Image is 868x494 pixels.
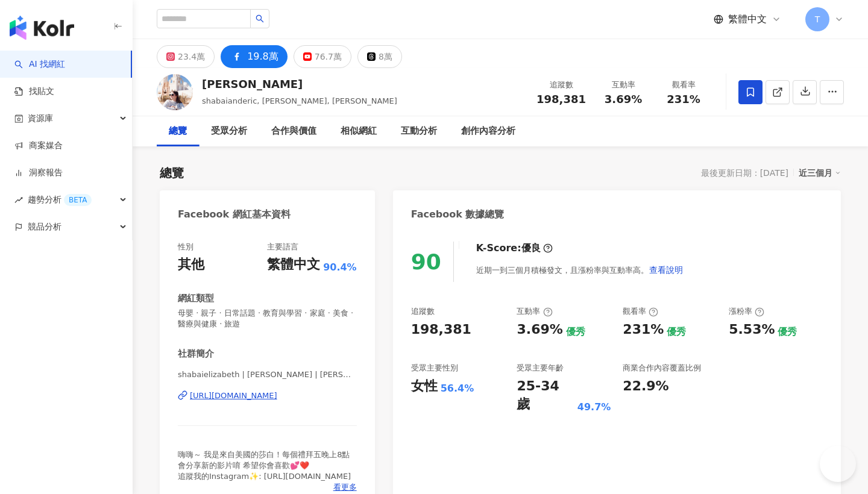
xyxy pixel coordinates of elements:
[178,308,357,330] span: 母嬰 · 親子 · 日常話題 · 教育與學習 · 家庭 · 美食 · 醫療與健康 · 旅遊
[401,124,437,139] div: 互動分析
[411,363,458,374] div: 受眾主要性別
[178,450,351,481] span: 嗨嗨～ 我是來自美國的莎白！每個禮拜五晚上8點會分享新的影片唷 希望你會喜歡💕❤️ 追蹤我的Instagram✨: [URL][DOMAIN_NAME]
[729,306,764,317] div: 漲粉率
[605,93,642,105] span: 3.69%
[778,325,797,339] div: 優秀
[267,255,320,274] div: 繁體中文
[294,45,351,68] button: 76.7萬
[178,348,214,360] div: 社群簡介
[178,369,357,380] span: shabaielizabeth | [PERSON_NAME] | [PERSON_NAME]
[649,265,683,275] span: 查看說明
[14,58,65,70] a: searchAI 找網紅
[160,164,184,181] div: 總覽
[623,306,658,317] div: 觀看率
[10,16,74,40] img: logo
[461,124,515,139] div: 創作內容分析
[221,45,288,68] button: 19.8萬
[202,96,397,105] span: shabaianderic, [PERSON_NAME], [PERSON_NAME]
[577,401,611,414] div: 49.7%
[357,45,402,68] button: 8萬
[178,48,205,65] div: 23.4萬
[14,167,63,179] a: 洞察報告
[169,124,187,139] div: 總覽
[64,194,92,206] div: BETA
[729,320,775,339] div: 5.53%
[476,242,553,255] div: K-Score :
[379,48,392,65] div: 8萬
[202,77,397,92] div: [PERSON_NAME]
[178,242,193,252] div: 性別
[728,13,767,26] span: 繁體中文
[211,124,247,139] div: 受眾分析
[411,249,441,274] div: 90
[411,306,435,317] div: 追蹤數
[411,377,438,396] div: 女性
[14,140,63,152] a: 商案媒合
[178,292,214,305] div: 網紅類型
[667,325,686,339] div: 優秀
[441,382,474,395] div: 56.4%
[157,74,193,110] img: KOL Avatar
[623,363,701,374] div: 商業合作內容覆蓋比例
[820,446,856,482] iframe: Help Scout Beacon - Open
[623,377,668,396] div: 22.9%
[14,196,23,204] span: rise
[411,320,471,339] div: 198,381
[157,45,215,68] button: 23.4萬
[271,124,316,139] div: 合作與價值
[536,93,586,105] span: 198,381
[190,390,277,401] div: [URL][DOMAIN_NAME]
[178,208,291,221] div: Facebook 網紅基本資料
[517,363,564,374] div: 受眾主要年齡
[333,482,357,493] span: 看更多
[341,124,377,139] div: 相似網紅
[476,258,684,282] div: 近期一到三個月積極發文，且漲粉率與互動率高。
[799,165,841,181] div: 近三個月
[536,79,586,91] div: 追蹤數
[411,208,505,221] div: Facebook 數據總覽
[517,306,552,317] div: 互動率
[256,14,264,23] span: search
[649,258,684,282] button: 查看說明
[315,48,342,65] div: 76.7萬
[517,320,562,339] div: 3.69%
[247,48,278,65] div: 19.8萬
[323,261,357,274] span: 90.4%
[566,325,585,339] div: 優秀
[14,86,54,98] a: 找貼文
[661,79,706,91] div: 觀看率
[623,320,664,339] div: 231%
[28,186,92,213] span: 趨勢分析
[28,105,53,132] span: 資源庫
[600,79,646,91] div: 互動率
[28,213,61,240] span: 競品分析
[701,168,788,178] div: 最後更新日期：[DATE]
[667,93,700,105] span: 231%
[178,255,204,274] div: 其他
[521,242,541,255] div: 優良
[815,13,820,26] span: T
[178,390,357,401] a: [URL][DOMAIN_NAME]
[517,377,574,414] div: 25-34 歲
[267,242,298,252] div: 主要語言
